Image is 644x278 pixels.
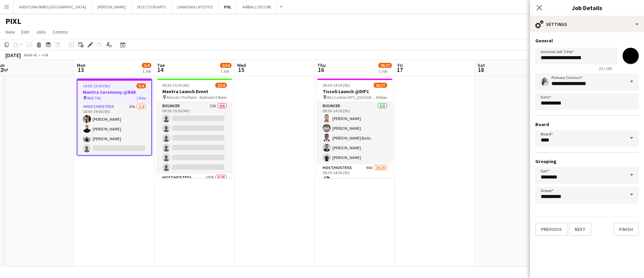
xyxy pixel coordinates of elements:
app-card-role: Bouncer5/509:30-14:30 (5h)[PERSON_NAME][PERSON_NAME][PERSON_NAME] Badu[PERSON_NAME][PERSON_NAME] [317,102,392,164]
span: Wed [237,62,246,68]
button: PIXL [219,0,237,13]
span: 2/34 [215,83,227,88]
span: Edit [21,29,29,35]
span: Ritz Carlton DIFC, [GEOGRAPHIC_DATA] [327,95,376,100]
span: 3 Roles [215,95,227,100]
button: Finish [613,223,639,236]
span: Thu [317,62,326,68]
span: Fri [397,62,403,68]
span: 14:00-19:00 (5h) [83,83,110,88]
div: +04 [42,52,48,57]
button: Previous [535,223,568,236]
span: Tue [157,62,165,68]
span: Mon [77,62,86,68]
span: View [5,29,15,35]
button: AVENTURA PARKS [GEOGRAPHIC_DATA] [14,0,92,13]
span: 15 [236,66,246,74]
span: Sat [478,62,485,68]
span: 1 Role [136,95,146,101]
span: 26/27 [374,83,387,88]
app-card-role: Bouncer22A0/609:30-15:30 (6h) [157,102,232,174]
h3: Grouping [535,158,639,164]
span: Comms [53,29,68,35]
a: Jobs [33,28,49,36]
app-job-card: 14:00-19:00 (5h)3/4Mantra Ceremony @RAK RAK TBC1 RoleHost/Hostess25A3/414:00-19:00 (5h)[PERSON_NA... [77,79,152,156]
span: 14 [156,66,165,74]
div: 1 Job [379,69,391,74]
div: [DATE] [5,52,21,58]
span: RAK TBC [87,95,102,101]
div: Settings [530,16,644,32]
span: 26/27 [378,63,392,68]
button: [PERSON_NAME] [92,0,131,13]
span: 09:30-15:30 (6h) [162,83,190,88]
app-card-role: Host/Hostess25A3/414:00-19:00 (5h)[PERSON_NAME][PERSON_NAME][PERSON_NAME] [77,103,151,155]
app-job-card: 09:30-15:30 (6h)2/34Mantra Launch Event Atlantis The Palm - Ballroom3 RolesBouncer22A0/609:30-15:... [157,79,232,178]
span: 13 [76,66,86,74]
button: Next [569,223,591,236]
span: Week 41 [22,52,39,57]
app-job-card: 09:30-14:30 (5h)26/27Tissoli Launch @DIFC Ritz Carlton DIFC, [GEOGRAPHIC_DATA]4 RolesBouncer5/509... [317,79,392,178]
a: Comms [50,28,70,36]
span: 09:30-14:30 (5h) [323,83,350,88]
span: 17 [396,66,403,74]
span: 16 [316,66,326,74]
button: CANADIAN LIFESTYLE [171,0,219,13]
a: Edit [19,28,32,36]
h3: General [535,38,639,44]
h3: Mantra Launch Event [157,88,232,94]
a: View [3,28,17,36]
span: 3/4 [137,83,146,88]
div: 1 Job [220,69,231,74]
span: 18 [477,66,485,74]
h3: Board [535,121,639,127]
span: Atlantis The Palm - Ballroom [167,95,215,100]
h3: Tissoli Launch @DIFC [317,88,392,94]
div: 1 Job [142,69,151,74]
button: SELECTION ARTS [131,0,171,13]
span: 20 / 140 [594,66,617,71]
span: Jobs [36,29,46,35]
h3: Mantra Ceremony @RAK [77,89,151,95]
h3: Job Details [530,3,644,12]
button: AIRBALL DECORE [237,0,277,13]
span: 2/34 [220,63,231,68]
span: 3/4 [142,63,151,68]
h1: PIXL [5,16,21,26]
span: 4 Roles [376,95,387,100]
